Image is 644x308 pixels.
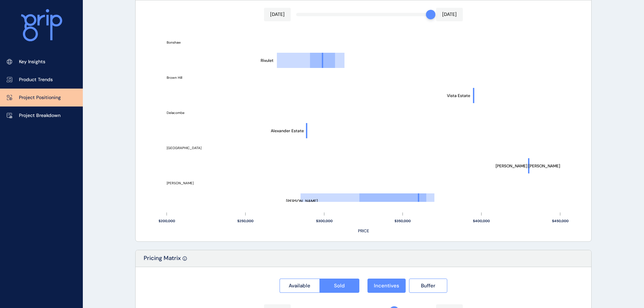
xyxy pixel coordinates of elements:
text: PRICE [358,228,369,234]
p: Key Insights [19,58,45,65]
text: Delacombe [167,111,185,115]
text: $350,000 [395,219,411,223]
p: Pricing Matrix [144,254,181,267]
p: [DATE] [442,11,457,18]
span: Incentives [374,282,399,289]
span: Available [289,282,310,289]
text: $200,000 [159,219,175,223]
button: Buffer [409,279,447,293]
text: $400,000 [473,219,490,223]
text: [PERSON_NAME] [PERSON_NAME] [496,163,560,169]
p: Product Trends [19,76,53,83]
text: Rivulet [261,58,273,63]
p: [DATE] [270,11,285,18]
text: Bonshaw [167,40,181,45]
text: [PERSON_NAME] [286,198,318,204]
button: Incentives [367,279,406,293]
p: Project Breakdown [19,112,61,119]
button: Available [280,279,319,293]
text: Brown Hill [167,75,182,80]
text: [GEOGRAPHIC_DATA] [167,146,201,150]
text: Vista Estate [447,93,470,98]
button: Sold [319,279,360,293]
p: Project Positioning [19,94,61,101]
text: $450,000 [552,219,569,223]
text: $300,000 [316,219,333,223]
span: Buffer [421,282,435,289]
text: $250,000 [237,219,254,223]
text: [PERSON_NAME] [167,181,194,185]
text: Alexander Estate [271,128,304,134]
span: Sold [334,282,345,289]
